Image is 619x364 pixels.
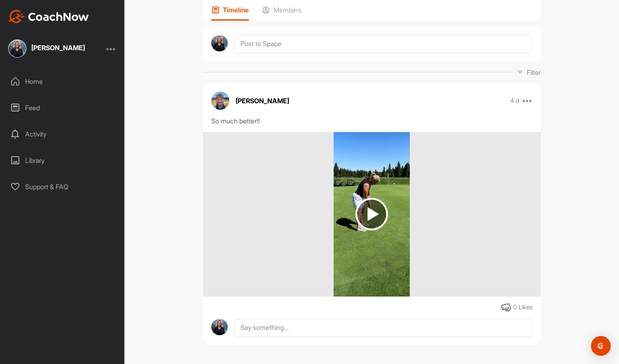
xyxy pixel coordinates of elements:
img: square_29366e9493442298bac6bde4ccc763f2.jpg [8,39,26,58]
div: Activity [5,124,121,144]
div: Open Intercom Messenger [591,336,611,356]
img: play [355,198,388,230]
img: avatar [211,319,228,336]
p: [PERSON_NAME] [236,96,289,106]
img: avatar [211,35,228,52]
p: Members [273,6,301,14]
div: Home [5,71,121,92]
p: Timeline [223,6,249,14]
img: media [334,132,410,297]
div: So much better!! [211,116,533,126]
div: [PERSON_NAME] [31,44,85,51]
div: 0 Likes [513,303,533,312]
div: Library [5,150,121,171]
img: CoachNow [8,10,89,23]
img: avatar [211,92,229,110]
div: Support & FAQ [5,176,121,197]
p: Filter [527,67,541,77]
div: Feed [5,97,121,118]
p: 4 d [510,97,519,105]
